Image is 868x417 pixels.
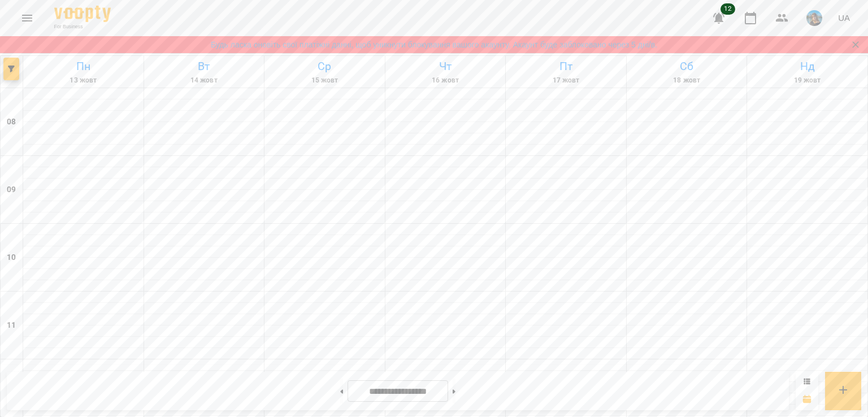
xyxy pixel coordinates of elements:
button: Menu [14,5,41,32]
h6: 09 [7,184,16,196]
button: UA [834,7,854,28]
span: For Business [54,23,111,31]
a: Будь ласка оновіть свої платіжні данні, щоб уникнути блокування вашого акаунту. Акаунт буде забло... [211,39,657,50]
h6: 11 [7,319,16,332]
span: 12 [721,3,735,15]
img: Voopty Logo [54,6,111,22]
h6: 16 жовт [387,75,504,86]
h6: Пт [507,58,624,75]
h6: 13 жовт [25,75,142,86]
h6: 19 жовт [749,75,866,86]
h6: 14 жовт [146,75,263,86]
h6: Вт [146,58,263,75]
h6: Сб [628,58,745,75]
span: UA [838,12,850,24]
h6: 18 жовт [628,75,745,86]
h6: 10 [7,251,16,264]
h6: Нд [749,58,866,75]
h6: 17 жовт [507,75,624,86]
button: Закрити сповіщення [848,37,863,53]
h6: Ср [266,58,383,75]
h6: 08 [7,116,16,128]
h6: Чт [387,58,504,75]
h6: 15 жовт [266,75,383,86]
h6: Пн [25,58,142,75]
img: 0eae4e88ce10a6a683e45adef51e1051.jpeg [806,10,822,26]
